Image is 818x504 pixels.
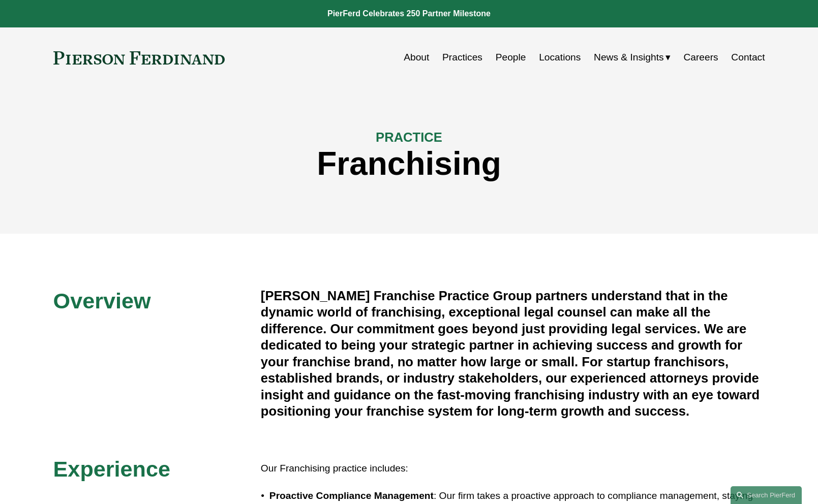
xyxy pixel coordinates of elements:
[731,486,802,504] a: Search this site
[269,490,434,501] strong: Proactive Compliance Management
[442,48,482,67] a: Practices
[594,48,671,67] a: folder dropdown
[594,49,664,67] span: News & Insights
[496,48,526,67] a: People
[53,289,151,313] span: Overview
[731,48,765,67] a: Contact
[261,288,765,420] h4: [PERSON_NAME] Franchise Practice Group partners understand that in the dynamic world of franchisi...
[683,48,718,67] a: Careers
[376,130,442,144] span: PRACTICE
[539,48,581,67] a: Locations
[53,457,170,481] span: Experience
[53,145,765,182] h1: Franchising
[261,460,765,478] p: Our Franchising practice includes:
[404,48,429,67] a: About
